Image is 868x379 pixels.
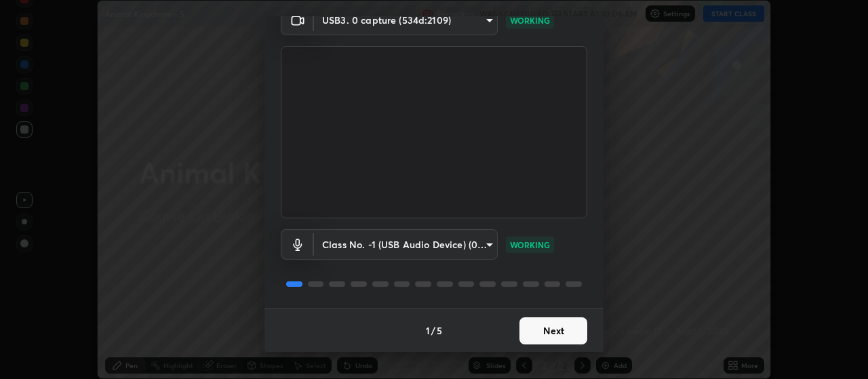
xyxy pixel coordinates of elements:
div: USB3. 0 capture (534d:2109) [314,229,498,260]
h4: / [431,323,435,338]
div: USB3. 0 capture (534d:2109) [314,5,498,35]
button: Next [519,317,587,344]
p: WORKING [510,239,550,251]
h4: 1 [426,323,430,338]
h4: 5 [437,323,442,338]
p: WORKING [510,14,550,26]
